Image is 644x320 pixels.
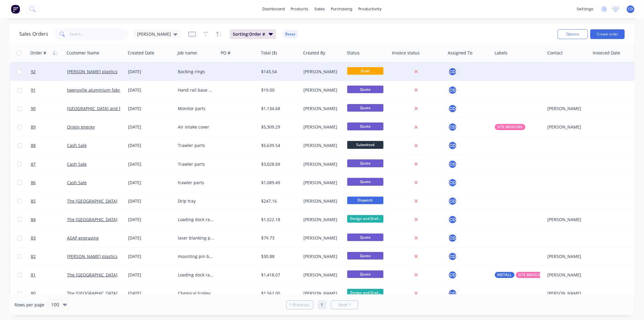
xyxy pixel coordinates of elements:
a: 90 [31,100,67,118]
div: [PERSON_NAME] [547,106,586,112]
div: [DATE] [128,124,173,130]
span: Quote [347,252,383,260]
a: Cash Sale [67,161,87,167]
a: The [GEOGRAPHIC_DATA] [67,217,117,222]
a: The [GEOGRAPHIC_DATA] [67,290,117,296]
button: CD [448,252,457,261]
div: Drip tray [178,198,214,204]
div: [PERSON_NAME] [547,290,586,296]
div: $30.88 [261,253,297,260]
a: [PERSON_NAME] plastics [67,253,117,259]
button: INSTALLSITE MEASURE [495,272,546,278]
div: products [288,5,311,14]
span: INSTALL [497,272,512,278]
a: [PERSON_NAME] plastics [67,69,117,74]
span: CD [628,6,633,12]
ul: Pagination [284,300,360,309]
a: The [GEOGRAPHIC_DATA] [67,272,117,278]
button: Sorting:Order # [230,29,276,39]
span: 87 [31,161,36,167]
button: SITE MEASURE [495,124,525,130]
div: Labels [495,50,508,56]
div: Created Date [128,50,154,56]
a: [GEOGRAPHIC_DATA] and health service [67,106,147,111]
div: Job name: [178,50,198,56]
img: Factory [11,5,20,14]
div: trawler parts [178,180,214,186]
div: Total ($) [261,50,277,56]
div: $1,418.07 [261,272,297,278]
div: $1,089.49 [261,180,297,186]
a: 87 [31,155,67,173]
div: [PERSON_NAME] [547,253,586,260]
div: [DATE] [128,180,173,186]
button: CD [448,289,457,298]
span: SITE MEASURE [518,272,544,278]
a: The [GEOGRAPHIC_DATA] [67,198,117,204]
span: Quote [347,159,383,167]
div: Customer Name [66,50,99,56]
div: $143.54 [261,69,297,75]
a: 92 [31,63,67,81]
span: 92 [31,69,36,75]
div: [PERSON_NAME] [303,198,341,204]
button: CD [448,86,457,95]
div: Hand rail base plates [178,87,214,93]
span: 85 [31,198,36,204]
button: CD [448,178,457,187]
button: Create order [590,29,625,39]
button: CD [448,141,457,150]
div: [PERSON_NAME] [303,161,341,167]
a: Next page [331,302,358,308]
a: 83 [31,229,67,247]
span: Rows per page [14,302,44,308]
button: CD [448,104,457,113]
span: Design and Draf... [347,289,383,296]
a: 88 [31,136,67,155]
input: Search... [70,28,129,40]
div: Backing rings [178,69,214,75]
span: 91 [31,87,36,93]
div: Trawler parts [178,142,214,149]
a: 86 [31,174,67,192]
div: Loading dock ramp [178,272,214,278]
div: $5,309.29 [261,124,297,130]
div: [PERSON_NAME] [303,180,341,186]
div: [DATE] [128,69,173,75]
div: [DATE] [128,235,173,241]
span: 86 [31,180,36,186]
div: Chemical trolley [178,290,214,296]
a: 80 [31,284,67,302]
span: 90 [31,106,36,112]
span: Quote [347,233,383,241]
div: [DATE] [128,253,173,260]
span: Quote [347,178,383,185]
a: dashboard [259,5,288,14]
div: Created By [303,50,325,56]
span: Sorting: Order # [233,31,265,37]
span: SITE MEASURE [497,124,523,130]
button: CD [448,270,457,279]
div: Order # [30,50,46,56]
a: 85 [31,192,67,210]
div: Invoice status [392,50,420,56]
a: Cash Sale [67,180,87,185]
div: laser blanking plates [178,235,214,241]
button: Reset [283,30,298,38]
div: mounting pin bracket [178,253,214,260]
div: Loading dock ramp [178,217,214,223]
span: 82 [31,253,36,260]
span: 89 [31,124,36,130]
a: Previous page [287,302,313,308]
div: settings [574,5,596,14]
span: Draft [347,67,383,75]
div: [PERSON_NAME] [303,217,341,223]
span: 80 [31,290,36,296]
span: Design and Draf... [347,215,383,223]
a: 81 [31,266,67,284]
div: [DATE] [128,217,173,223]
